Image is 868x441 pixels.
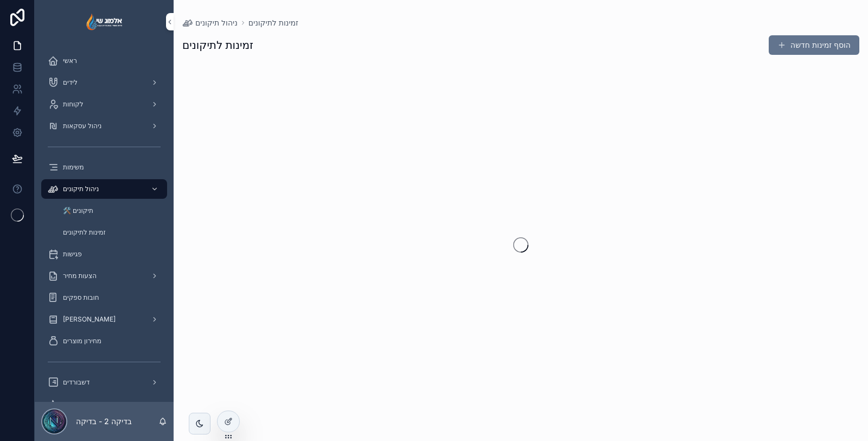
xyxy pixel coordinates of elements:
[182,37,253,53] h1: זמינות לתיקונים
[41,373,167,392] a: דשבורדים
[76,416,132,427] p: בדיקה 2 - בדיקה
[86,13,122,30] img: App logo
[63,400,99,408] span: שיווק ופרסום
[54,201,167,220] a: 🛠️ תיקונים
[63,78,78,87] span: לידים
[63,100,84,109] span: לקוחות
[41,73,167,92] a: לידים
[41,51,167,71] a: ראשי
[63,56,77,65] span: ראשי
[41,244,167,264] a: פגישות
[35,43,174,402] div: scrollable content
[41,331,167,351] a: מחירון מוצרים
[63,378,90,387] span: דשבורדים
[248,17,298,28] a: זמינות לתיקונים
[63,228,106,237] span: זמינות לתיקונים
[769,35,859,55] button: הוסף זמינות חדשה
[41,157,167,177] a: משימות
[41,266,167,286] a: הצעות מחיר
[63,337,101,345] span: מחירון מוצרים
[41,288,167,307] a: חובות ספקים
[54,223,167,242] a: זמינות לתיקונים
[63,250,82,259] span: פגישות
[41,179,167,199] a: ניהול תיקונים
[41,116,167,136] a: ניהול עסקאות
[63,185,99,193] span: ניהול תיקונים
[41,394,167,414] a: שיווק ופרסום
[63,206,93,215] span: 🛠️ תיקונים
[63,163,84,172] span: משימות
[63,122,101,130] span: ניהול עסקאות
[63,272,97,280] span: הצעות מחיר
[41,94,167,114] a: לקוחות
[41,310,167,329] a: [PERSON_NAME]
[182,17,238,28] a: ניהול תיקונים
[195,17,238,28] span: ניהול תיקונים
[63,293,99,302] span: חובות ספקים
[63,315,116,324] span: [PERSON_NAME]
